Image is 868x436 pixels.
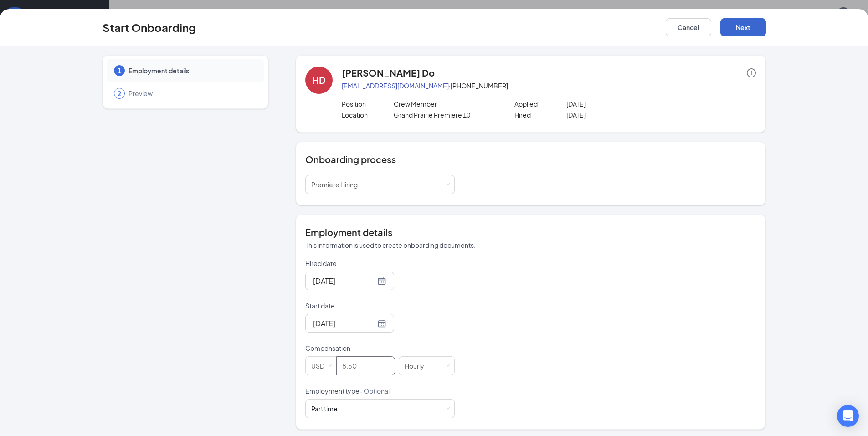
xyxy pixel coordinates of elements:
[305,241,756,250] p: This information is used to create onboarding documents.
[514,110,566,119] p: Hired
[311,404,344,413] div: [object Object]
[311,180,358,189] span: Premiere Hiring
[305,153,756,166] h4: Onboarding process
[305,386,455,395] p: Employment type
[337,357,395,375] input: Amount
[311,357,331,375] div: USD
[720,18,766,36] button: Next
[394,110,497,119] p: Grand Prairie Premiere 10
[360,387,390,395] span: - Optional
[118,66,121,75] span: 1
[305,301,455,310] p: Start date
[313,318,375,329] input: Sep 18, 2025
[405,357,431,375] div: Hourly
[394,99,497,108] p: Crew Member
[103,20,196,35] h3: Start Onboarding
[313,275,375,287] input: Sep 16, 2025
[305,226,756,239] h4: Employment details
[342,67,435,79] h4: [PERSON_NAME] Do
[342,82,449,90] a: [EMAIL_ADDRESS][DOMAIN_NAME]
[514,99,566,108] p: Applied
[342,110,394,119] p: Location
[342,81,756,90] p: · [PHONE_NUMBER]
[747,68,756,77] span: info-circle
[342,99,394,108] p: Position
[566,99,670,108] p: [DATE]
[566,110,670,119] p: [DATE]
[666,18,711,36] button: Cancel
[118,89,121,98] span: 2
[311,175,364,194] div: [object Object]
[305,259,455,268] p: Hired date
[128,89,255,98] span: Preview
[837,405,859,427] div: Open Intercom Messenger
[305,344,455,353] p: Compensation
[311,404,338,413] div: Part time
[312,74,326,87] div: HD
[128,66,255,75] span: Employment details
